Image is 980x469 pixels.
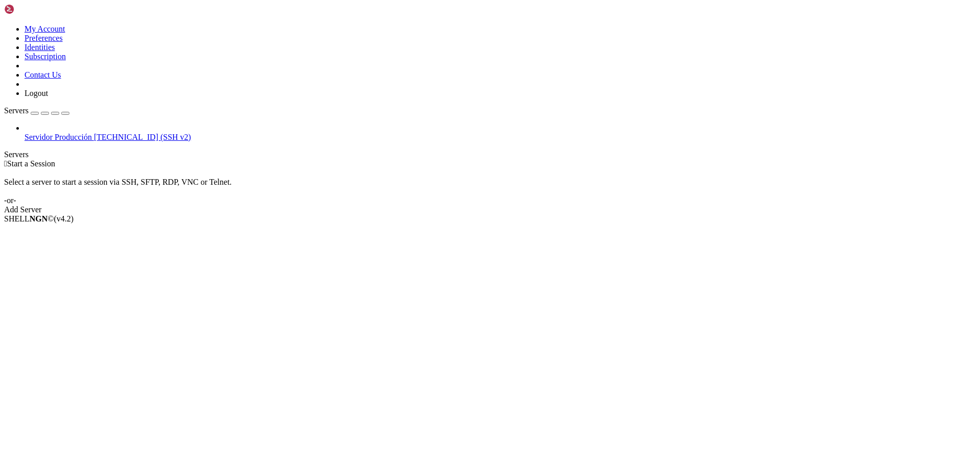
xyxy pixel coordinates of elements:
[4,214,73,223] span: SHELL ©
[4,205,976,214] div: Add Server
[24,52,66,61] a: Subscription
[24,133,92,141] span: Servidor Producción
[24,43,55,52] a: Identities
[4,106,29,115] span: Servers
[4,150,976,159] div: Servers
[54,214,74,223] span: 4.2.0
[24,133,976,142] a: Servidor Producción [TECHNICAL_ID] (SSH v2)
[24,34,63,42] a: Preferences
[94,133,191,141] span: [TECHNICAL_ID] (SSH v2)
[4,159,7,168] span: 
[7,159,55,168] span: Start a Session
[24,89,48,97] a: Logout
[4,4,63,14] img: Shellngn
[4,168,976,205] div: Select a server to start a session via SSH, SFTP, RDP, VNC or Telnet. -or-
[24,70,61,79] a: Contact Us
[24,24,65,33] a: My Account
[24,124,976,142] li: Servidor Producción [TECHNICAL_ID] (SSH v2)
[4,106,69,115] a: Servers
[30,214,48,223] b: NGN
